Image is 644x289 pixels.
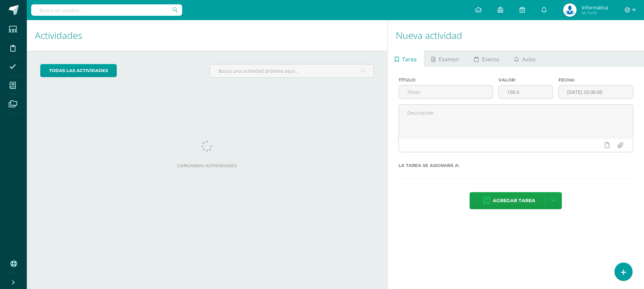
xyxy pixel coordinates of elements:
[424,51,466,67] a: Examen
[507,51,543,67] a: Aviso
[210,64,373,77] input: Busca una actividad próxima aquí...
[499,85,553,99] input: Puntos máximos
[388,51,424,67] a: Tarea
[40,64,117,77] a: todas las Actividades
[402,51,417,67] span: Tarea
[498,77,553,82] label: Valor:
[398,77,493,82] label: Título:
[582,10,608,16] span: Mi Perfil
[40,163,374,168] label: Cargando actividades
[398,163,633,168] label: La tarea se asignará a:
[522,51,536,67] span: Aviso
[396,20,636,51] h1: Nueva actividad
[493,192,535,209] span: Agregar tarea
[559,85,633,99] input: Fecha de entrega
[439,51,459,67] span: Examen
[467,51,506,67] a: Evento
[35,20,379,51] h1: Actividades
[399,85,493,99] input: Título
[482,51,499,67] span: Evento
[582,4,608,11] span: Informática
[31,4,182,16] input: Busca un usuario...
[563,3,577,17] img: da59f6ea21f93948affb263ca1346426.png
[558,77,633,82] label: Fecha:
